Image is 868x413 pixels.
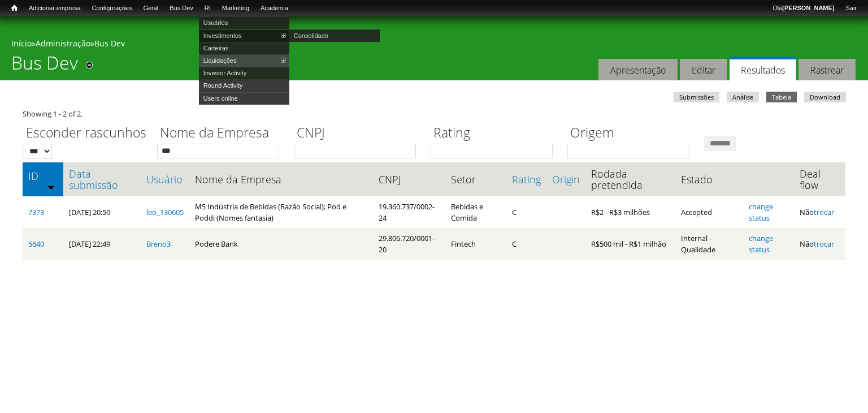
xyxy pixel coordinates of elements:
[506,196,546,228] td: C
[675,196,743,228] td: Accepted
[794,162,845,196] th: Deal flow
[445,162,506,196] th: Setor
[675,228,743,260] td: Internal - Qualidade
[782,5,834,11] strong: [PERSON_NAME]
[814,207,834,217] a: trocar
[730,57,796,81] a: Resultados
[804,92,846,102] a: Download
[373,162,446,196] th: CNPJ
[28,170,58,182] a: ID
[63,196,141,228] td: [DATE] 20:50
[189,228,373,260] td: Podere Bank
[11,52,78,80] h1: Bus Dev
[373,228,446,260] td: 29.806.720/0001-20
[794,228,845,260] td: Não
[189,162,373,196] th: Nome da Empresa
[445,196,506,228] td: Bebidas e Comida
[69,168,135,191] a: Data submissão
[585,162,675,196] th: Rodada pretendida
[506,228,546,260] td: C
[749,201,773,223] a: change status
[585,196,675,228] td: R$2 - R$3 milhões
[431,123,560,144] label: Rating
[137,3,164,14] a: Geral
[36,38,90,49] a: Administração
[28,239,44,249] a: 5640
[157,123,287,144] label: Nome da Empresa
[47,183,55,191] img: ordem crescente
[164,3,199,14] a: Bus Dev
[585,228,675,260] td: R$500 mil - R$1 milhão
[94,38,125,49] a: Bus Dev
[216,3,255,14] a: Marketing
[674,92,719,102] a: Submissões
[749,233,773,255] a: change status
[373,196,446,228] td: 19.360.737/0002-24
[11,38,32,49] a: Início
[680,59,727,81] a: Editar
[552,174,580,185] a: Origin
[23,3,86,14] a: Adicionar empresa
[63,228,141,260] td: [DATE] 22:49
[11,4,18,12] span: Início
[766,92,797,102] a: Tabela
[146,207,184,217] a: leo_130605
[840,3,862,14] a: Sair
[255,3,294,14] a: Academia
[23,123,150,144] label: Esconder rascunhos
[567,123,697,144] label: Origem
[11,38,857,52] div: » »
[675,162,743,196] th: Estado
[146,174,184,185] a: Usuário
[146,239,171,249] a: Breno3
[28,207,44,217] a: 7373
[199,3,216,14] a: RI
[445,228,506,260] td: Fintech
[727,92,759,102] a: Análise
[6,3,23,14] a: Início
[798,59,856,81] a: Rastrear
[189,196,373,228] td: MS Indústria de Bebidas (Razão Social); Pod e Poddi (Nomes fantasia)
[598,59,678,81] a: Apresentação
[86,3,138,14] a: Configurações
[23,108,845,119] div: Showing 1 - 2 of 2.
[512,174,541,185] a: Rating
[814,239,834,249] a: trocar
[794,196,845,228] td: Não
[294,123,423,144] label: CNPJ
[767,3,840,14] a: Olá[PERSON_NAME]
